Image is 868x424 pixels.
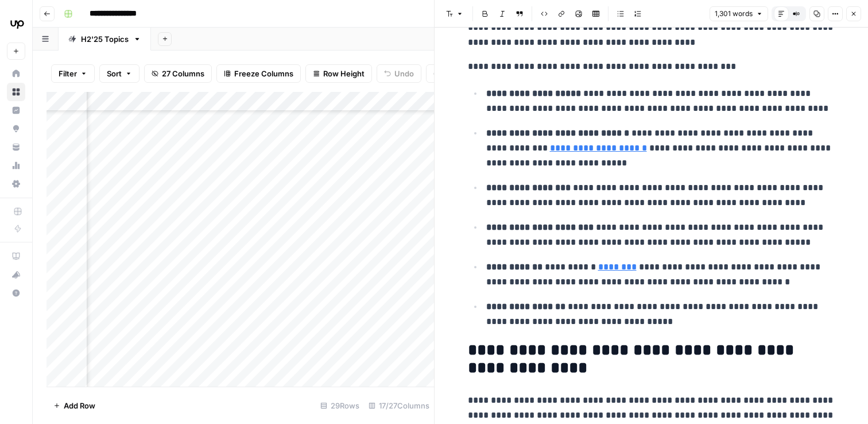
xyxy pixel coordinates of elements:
a: Browse [7,83,25,101]
a: Opportunities [7,120,25,138]
a: Usage [7,156,25,175]
button: Filter [51,64,95,83]
a: Settings [7,175,25,193]
img: Upwork Logo [7,13,28,34]
a: H2'25 Topics [59,28,151,51]
button: Sort [99,64,139,83]
button: 27 Columns [144,64,212,83]
div: What's new? [7,266,25,283]
span: Freeze Columns [234,68,293,79]
button: What's new? [7,265,25,284]
div: 17/27 Columns [364,396,434,415]
span: 1,301 words [715,9,753,19]
span: 27 Columns [162,68,204,79]
button: Undo [377,64,421,83]
span: Add Row [64,400,95,411]
button: Row Height [305,64,372,83]
a: Insights [7,101,25,120]
a: Home [7,64,25,83]
button: Add Row [46,396,102,415]
span: Sort [107,68,122,79]
div: 29 Rows [316,396,364,415]
div: H2'25 Topics [81,33,129,45]
span: Undo [394,68,414,79]
span: Row Height [323,68,365,79]
button: Help + Support [7,284,25,302]
a: AirOps Academy [7,247,25,265]
button: Workspace: Upwork [7,9,25,38]
button: 1,301 words [710,6,768,21]
span: Filter [59,68,77,79]
button: Freeze Columns [216,64,301,83]
a: Your Data [7,138,25,156]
